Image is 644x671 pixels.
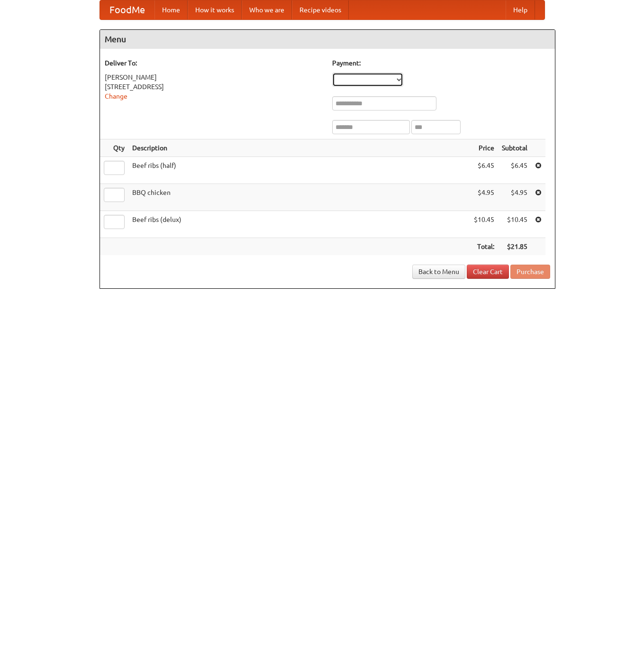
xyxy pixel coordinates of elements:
td: $4.95 [470,184,498,211]
div: [PERSON_NAME] [105,73,323,82]
a: FoodMe [100,0,154,19]
a: Who we are [242,0,292,19]
td: $6.45 [470,157,498,184]
th: Qty [100,139,128,157]
th: Total: [470,238,498,256]
h4: Menu [100,30,555,49]
th: Description [128,139,470,157]
a: Change [105,92,127,100]
td: $10.45 [498,211,531,238]
button: Purchase [510,265,550,279]
div: [STREET_ADDRESS] [105,82,323,92]
a: Recipe videos [292,0,349,19]
a: Clear Cart [467,265,509,279]
th: Subtotal [498,139,531,157]
h5: Deliver To: [105,58,323,68]
td: $6.45 [498,157,531,184]
a: How it works [188,0,242,19]
th: Price [470,139,498,157]
td: BBQ chicken [128,184,470,211]
a: Back to Menu [412,265,465,279]
h5: Payment: [332,58,550,68]
td: Beef ribs (delux) [128,211,470,238]
td: $10.45 [470,211,498,238]
a: Home [154,0,188,19]
td: Beef ribs (half) [128,157,470,184]
th: $21.85 [498,238,531,256]
a: Help [506,0,535,19]
td: $4.95 [498,184,531,211]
